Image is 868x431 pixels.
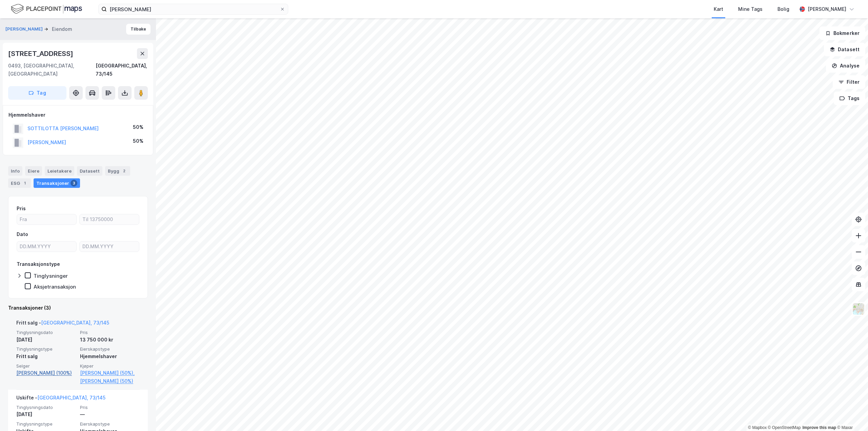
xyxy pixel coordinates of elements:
a: [PERSON_NAME] (100%) [16,369,76,377]
div: Bygg [105,166,130,176]
input: DD.MM.YYYY [80,241,139,252]
input: DD.MM.YYYY [17,241,76,252]
div: Mine Tags [738,5,763,13]
div: Dato [17,230,28,238]
div: Datasett [77,166,102,176]
div: Fritt salg - [16,319,109,330]
div: ESG [8,178,31,188]
div: 1 [21,180,28,187]
div: [DATE] [16,410,76,418]
button: Bokmerker [820,26,865,40]
span: Tinglysningsdato [16,330,76,335]
span: Tinglysningsdato [16,405,76,410]
span: Pris [80,405,140,410]
div: Bolig [777,5,789,13]
div: [STREET_ADDRESS] [8,48,75,59]
div: Hjemmelshaver [8,111,147,119]
div: Tinglysninger [34,273,68,279]
input: Til 13750000 [80,214,139,224]
div: — [80,410,140,418]
button: Tag [8,86,66,100]
button: [PERSON_NAME] [5,26,44,33]
a: [PERSON_NAME] (50%) [80,377,140,385]
div: Aksjetransaksjon [34,283,76,290]
div: 3 [71,180,77,187]
span: Eierskapstype [80,421,140,427]
div: Transaksjoner (3) [8,304,148,312]
span: Kjøper [80,363,140,369]
div: Kart [714,5,723,13]
iframe: Chat Widget [834,398,868,431]
input: Søk på adresse, matrikkel, gårdeiere, leietakere eller personer [107,4,280,14]
div: Leietakere [45,166,74,176]
div: Fritt salg [16,352,76,360]
button: Datasett [824,43,865,56]
button: Filter [833,75,865,89]
a: [GEOGRAPHIC_DATA], 73/145 [37,395,105,400]
div: Eiendom [52,25,72,33]
div: Hjemmelshaver [80,352,140,360]
div: Kontrollprogram for chat [834,398,868,431]
div: Info [8,166,22,176]
span: Eierskapstype [80,346,140,352]
span: Pris [80,330,140,335]
button: Tags [834,92,865,105]
img: Z [852,302,865,315]
input: Fra [17,214,76,224]
span: Tinglysningstype [16,346,76,352]
div: Pris [17,204,26,213]
div: Transaksjonstype [17,260,60,268]
button: Tilbake [126,24,151,35]
a: Improve this map [803,425,836,430]
button: Analyse [826,59,865,73]
a: [PERSON_NAME] (50%), [80,369,140,377]
div: 50% [133,137,143,145]
div: 2 [121,168,127,174]
div: 0493, [GEOGRAPHIC_DATA], [GEOGRAPHIC_DATA] [8,62,96,78]
div: [PERSON_NAME] [808,5,846,13]
span: Selger [16,363,76,369]
div: [DATE] [16,336,76,344]
a: OpenStreetMap [768,425,801,430]
img: logo.f888ab2527a4732fd821a326f86c7f29.svg [11,3,82,15]
a: [GEOGRAPHIC_DATA], 73/145 [41,320,109,326]
div: Eiere [25,166,42,176]
span: Tinglysningstype [16,421,76,427]
div: 13 750 000 kr [80,336,140,344]
div: Transaksjoner [34,178,80,188]
div: Uskifte - [16,394,105,405]
div: 50% [133,123,143,131]
a: Mapbox [748,425,767,430]
div: [GEOGRAPHIC_DATA], 73/145 [96,62,148,78]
